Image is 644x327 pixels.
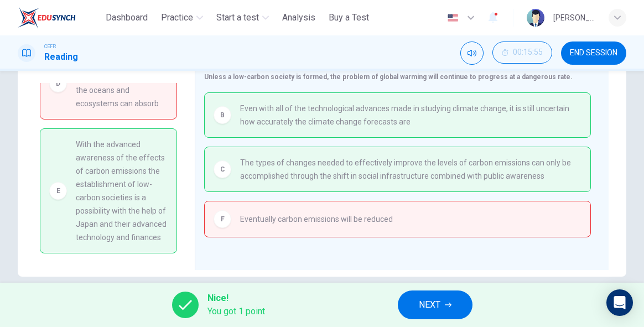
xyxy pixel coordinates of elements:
[398,290,472,319] button: NEXT
[207,305,265,318] span: You got 1 point
[101,8,152,28] button: Dashboard
[606,289,633,316] div: Open Intercom Messenger
[204,73,573,81] span: Unless a low-carbon society is formed, the problem of global warming will continue to progress at...
[570,49,617,58] span: END SESSION
[40,62,108,72] span: Answer Choices
[419,297,440,313] span: NEXT
[214,160,231,178] div: C
[460,41,484,65] div: Mute
[527,9,544,27] img: Profile picture
[240,156,581,183] span: The types of changes needed to effectively improve the levels of carbon emissions can only be acc...
[214,106,231,124] div: B
[44,50,78,64] h1: Reading
[76,57,168,110] span: The current rate of emissions is double what the oceans and ecosystems can absorb
[278,8,320,28] button: Analysis
[240,102,581,128] span: Even with all of the technological advances made in studying climate change, it is still uncertai...
[18,7,76,29] img: ELTC logo
[214,210,231,228] div: F
[240,212,393,226] span: Eventually carbon emissions will be reduced
[324,8,373,28] button: Buy a Test
[492,41,552,65] div: Hide
[329,11,369,24] span: Buy a Test
[492,41,552,64] button: 00:15:55
[161,11,193,24] span: Practice
[76,138,168,244] span: With the advanced awareness of the effects of carbon emissions the establishment of low-carbon so...
[157,8,207,28] button: Practice
[282,11,315,24] span: Analysis
[207,292,265,305] span: Nice!
[106,11,148,24] span: Dashboard
[49,182,67,200] div: E
[216,11,259,24] span: Start a test
[49,75,67,92] div: D
[446,14,460,22] img: en
[561,41,626,65] button: END SESSION
[553,11,595,24] div: [PERSON_NAME]
[212,8,273,28] button: Start a test
[18,7,101,29] a: ELTC logo
[513,48,543,57] span: 00:15:55
[44,43,56,50] span: CEFR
